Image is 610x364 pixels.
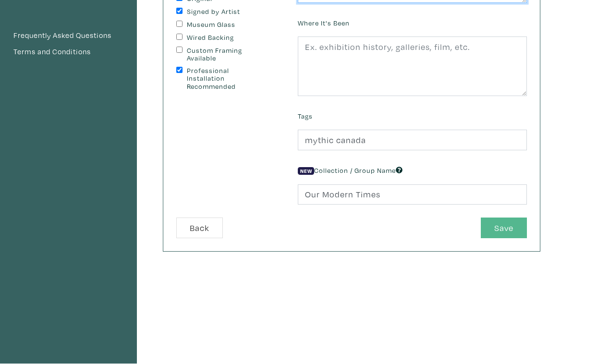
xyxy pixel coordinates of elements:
[187,34,267,42] label: Wired Backing
[298,167,314,175] span: New
[298,130,527,150] input: Ex. abstracts, blue, minimalist, people, animals, bright, etc.
[481,218,527,238] button: Save
[187,47,267,62] label: Custom Framing Available
[13,29,124,42] a: Frequently Asked Questions
[298,111,313,121] label: Tags
[298,165,403,176] label: Collection / Group Name
[298,18,350,28] label: Where It's Been
[298,184,527,205] input: Ex. 202X, Landscape Collection, etc.
[176,218,223,238] button: Back
[187,67,267,91] label: Professional Installation Recommended
[187,21,267,29] label: Museum Glass
[13,46,124,58] a: Terms and Conditions
[187,8,267,16] label: Signed by Artist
